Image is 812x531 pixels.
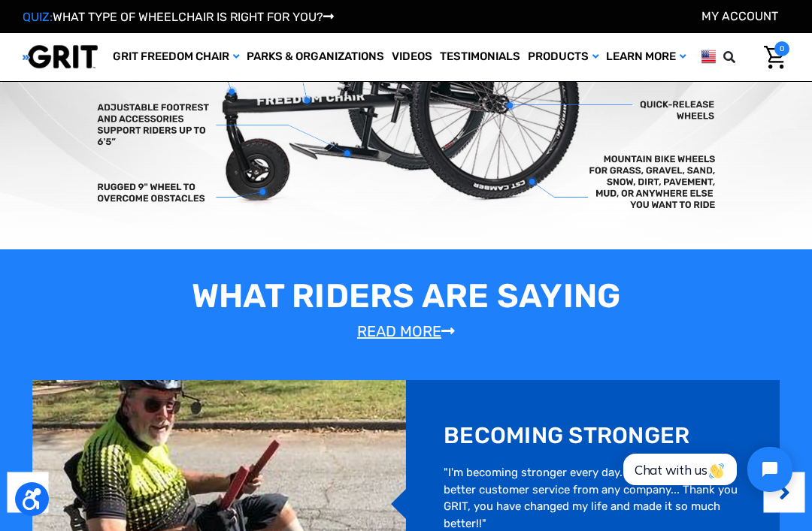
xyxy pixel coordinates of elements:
a: Cart with 0 items [753,41,789,73]
a: Parks & Organizations [243,33,388,81]
a: GRIT Freedom Chair [109,33,243,81]
a: Read More [357,322,455,340]
button: Previous [20,469,35,515]
span: QUIZ: [23,10,53,24]
a: Testimonials [436,33,524,81]
a: Learn More [602,33,689,81]
img: us.png [701,47,716,66]
input: Search [745,41,753,73]
a: Products [524,33,602,81]
img: GRIT All-Terrain Wheelchair and Mobility Equipment [23,44,98,69]
img: Cart [764,46,786,69]
a: Account [701,9,778,23]
h3: Becoming stronger [444,422,689,449]
span: 0 [774,41,789,56]
a: Videos [388,33,436,81]
iframe: Tidio Chat [607,434,805,505]
a: QUIZ:WHAT TYPE OF WHEELCHAIR IS RIGHT FOR YOU? [23,10,334,24]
